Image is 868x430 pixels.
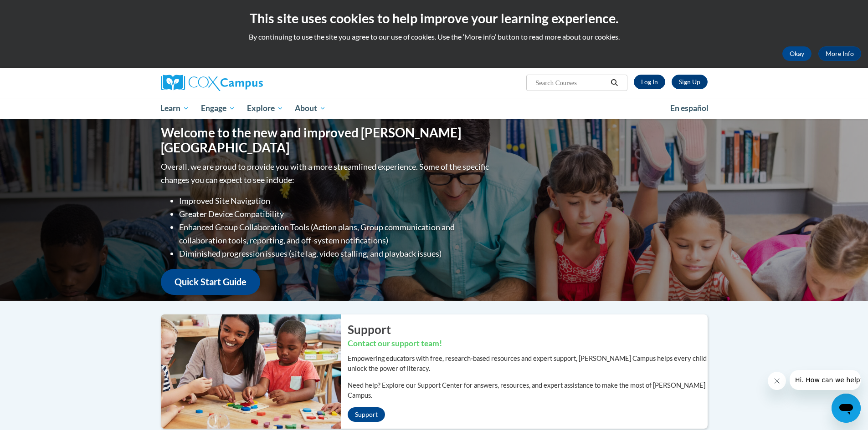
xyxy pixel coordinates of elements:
li: Greater Device Compatibility [179,207,491,221]
h2: Support [348,321,708,338]
a: En español [664,99,714,118]
a: Support [348,407,385,422]
a: More Info [818,46,861,61]
span: About [295,103,326,114]
li: Diminished progression issues (site lag, video stalling, and playback issues) [179,247,491,260]
li: Enhanced Group Collaboration Tools (Action plans, Group communication and collaboration tools, re... [179,221,491,247]
h3: Contact our support team! [348,338,708,349]
a: Cox Campus [161,75,334,91]
p: Empowering educators with free, research-based resources and expert support, [PERSON_NAME] Campus... [348,354,708,374]
a: Register [672,75,708,89]
span: Hi. How can we help? [5,6,74,14]
p: Overall, we are proud to provide you with a more streamlined experience. Some of the specific cha... [161,160,491,187]
h1: Welcome to the new and improved [PERSON_NAME][GEOGRAPHIC_DATA] [161,125,491,156]
p: By continuing to use the site you agree to our use of cookies. Use the ‘More info’ button to read... [7,32,861,42]
input: Search Courses [534,77,607,88]
a: Engage [195,98,241,119]
img: Cox Campus [161,75,263,91]
div: Main menu [147,98,721,119]
li: Improved Site Navigation [179,194,491,207]
button: Okay [782,46,812,61]
span: En español [670,103,709,113]
h2: This site uses cookies to help improve your learning experience. [7,9,861,27]
iframe: Button to launch messaging window [832,394,861,423]
a: Log In [634,75,665,89]
span: Engage [201,103,235,114]
button: Search [607,77,621,88]
a: About [289,98,332,119]
a: Learn [155,98,195,119]
span: Learn [160,103,189,114]
img: ... [154,314,341,428]
a: Quick Start Guide [161,269,260,295]
iframe: Close message [768,372,786,390]
p: Need help? Explore our Support Center for answers, resources, and expert assistance to make the m... [348,380,708,400]
a: Explore [241,98,289,119]
span: Explore [247,103,283,114]
iframe: Message from company [790,370,861,390]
